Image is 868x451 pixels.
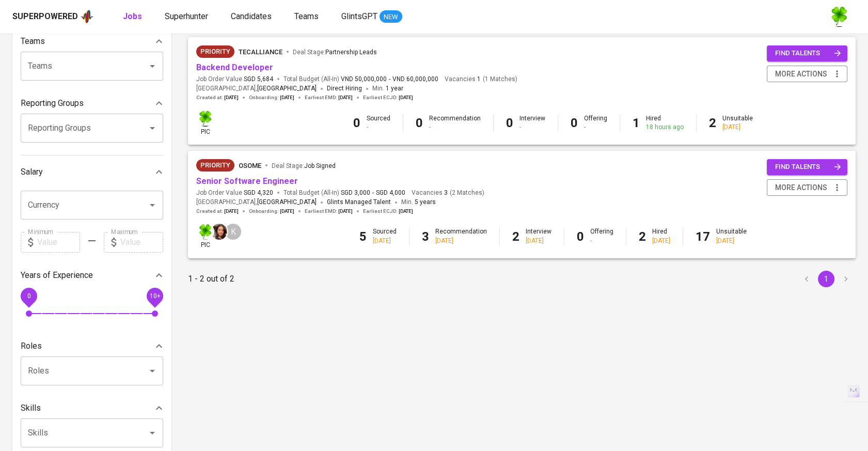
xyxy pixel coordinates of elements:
span: [GEOGRAPHIC_DATA] [257,84,317,94]
div: Unsuitable [722,114,753,132]
span: [DATE] [224,94,239,101]
div: Salary [21,162,163,182]
span: more actions [775,68,827,81]
b: 2 [709,116,716,130]
button: find talents [767,45,847,61]
span: 0 [27,292,30,299]
a: Candidates [231,10,274,23]
span: Total Budget (All-In) [283,189,405,197]
span: Priority [196,46,234,57]
div: 18 hours ago [646,123,684,132]
span: SGD 5,684 [244,75,273,84]
span: Priority [196,160,234,170]
span: find talents [775,161,841,173]
div: [DATE] [435,237,487,245]
b: Jobs [123,11,142,21]
input: Value [120,232,163,253]
div: - [590,237,613,245]
span: Deal Stage : [293,49,377,56]
div: - [429,123,481,132]
span: - [389,75,390,84]
div: Unsuitable [716,227,747,245]
a: Jobs [123,10,144,23]
div: - [519,123,545,132]
span: 3 [443,189,448,197]
div: Years of Experience [21,265,163,286]
b: 0 [416,116,423,130]
span: [DATE] [224,208,239,215]
button: more actions [767,66,847,83]
div: Recommendation [435,227,487,245]
span: Min. [401,198,436,206]
img: app logo [80,9,94,24]
span: 10+ [149,292,160,299]
div: Offering [590,227,613,245]
b: 5 [359,229,367,244]
a: Superpoweredapp logo [12,9,94,24]
button: Open [145,426,160,440]
div: Interview [526,227,551,245]
span: Superhunter [165,11,208,21]
b: 3 [422,229,429,244]
button: Open [145,198,160,212]
span: Vacancies ( 2 Matches ) [412,189,484,197]
span: more actions [775,181,827,194]
span: Min. [372,85,403,92]
span: Earliest EMD : [305,94,353,101]
span: Candidates [231,11,272,21]
div: Sourced [373,227,397,245]
span: [DATE] [399,208,413,215]
div: Hired [652,227,670,245]
span: [DATE] [338,208,353,215]
div: Roles [21,336,163,356]
p: Years of Experience [21,269,93,282]
div: Superpowered [12,11,78,23]
span: GlintsGPT [341,11,377,21]
div: - [584,123,607,132]
span: Onboarding : [249,208,294,215]
p: Teams [21,35,45,48]
div: Teams [21,31,163,52]
span: [GEOGRAPHIC_DATA] , [196,197,317,208]
span: [GEOGRAPHIC_DATA] , [196,84,317,94]
span: Job Signed [304,162,336,169]
div: [DATE] [526,237,551,245]
span: Created at : [196,208,239,215]
span: Job Order Value [196,75,273,84]
button: Open [145,121,160,135]
span: Teams [294,11,319,21]
nav: pagination navigation [797,271,856,287]
p: 1 - 2 out of 2 [188,273,234,285]
span: VND 60,000,000 [392,75,438,84]
a: Superhunter [165,10,210,23]
span: TecAlliance [239,48,282,56]
div: K [224,223,242,241]
span: [DATE] [280,94,294,101]
span: Osome [239,162,261,169]
img: f9493b8c-82b8-4f41-8722-f5d69bb1b761.jpg [829,6,849,27]
b: 0 [353,116,360,130]
div: pic [196,110,214,136]
span: Earliest ECJD : [363,94,413,101]
button: find talents [767,159,847,175]
span: Glints Managed Talent [327,198,391,206]
b: 2 [512,229,519,244]
span: Deal Stage : [272,162,336,169]
span: Earliest EMD : [305,208,353,215]
span: 5 years [415,198,436,206]
span: Earliest ECJD : [363,208,413,215]
span: - [372,189,374,197]
img: f9493b8c-82b8-4f41-8722-f5d69bb1b761.jpg [197,224,213,240]
span: [DATE] [280,208,294,215]
b: 0 [571,116,578,130]
div: Skills [21,398,163,418]
div: Recommendation [429,114,481,132]
span: NEW [380,12,402,22]
div: [DATE] [722,123,753,132]
span: find talents [775,48,841,59]
div: Offering [584,114,607,132]
span: SGD 3,000 [341,189,370,197]
button: more actions [767,179,847,196]
span: Vacancies ( 1 Matches ) [445,75,517,84]
span: [DATE] [338,94,353,101]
